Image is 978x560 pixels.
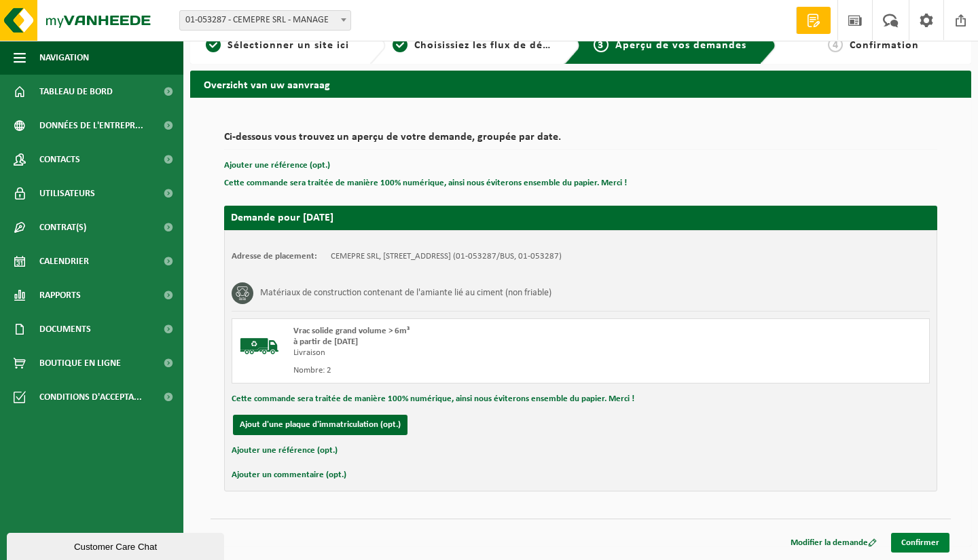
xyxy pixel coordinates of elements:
strong: à partir de [DATE] [293,337,358,346]
span: Tableau de bord [39,75,113,109]
span: Utilisateurs [39,176,95,210]
strong: Adresse de placement: [232,252,317,261]
span: 3 [594,37,609,52]
h2: Ci-dessous vous trouvez un aperçu de votre demande, groupée par date. [224,132,937,150]
span: Sélectionner un site ici [228,40,349,51]
span: Vrac solide grand volume > 6m³ [293,326,410,335]
button: Ajouter une référence (opt.) [224,157,330,174]
button: Ajout d'une plaque d'immatriculation (opt.) [233,415,407,435]
div: Nombre: 2 [293,365,635,376]
button: Cette commande sera traitée de manière 100% numérique, ainsi nous éviterons ensemble du papier. M... [224,174,627,192]
span: Choisissiez les flux de déchets et récipients [414,40,640,51]
span: Conditions d'accepta... [39,380,142,414]
span: Navigation [39,41,89,75]
span: 2 [393,37,407,52]
span: Calendrier [39,244,89,278]
iframe: chat widget [7,530,227,560]
span: 1 [206,37,221,52]
a: Confirmer [891,533,949,553]
span: Boutique en ligne [39,346,121,380]
strong: Demande pour [DATE] [231,212,333,223]
button: Cette commande sera traitée de manière 100% numérique, ainsi nous éviterons ensemble du papier. M... [232,390,634,408]
span: Contrat(s) [39,210,86,244]
td: CEMEPRE SRL, [STREET_ADDRESS] (01-053287/BUS, 01-053287) [331,251,562,262]
div: Livraison [293,348,635,358]
span: Aperçu de vos demandes [615,40,746,51]
a: 1Sélectionner un site ici [197,37,359,54]
span: Contacts [39,143,80,176]
a: 2Choisissiez les flux de déchets et récipients [393,37,554,54]
span: Données de l'entrepr... [39,109,143,143]
img: BL-SO-LV.png [239,326,280,367]
span: 01-053287 - CEMEPRE SRL - MANAGE [180,11,350,30]
button: Ajouter un commentaire (opt.) [232,466,346,484]
a: Modifier la demande [780,533,887,553]
span: Documents [39,312,91,346]
h2: Overzicht van uw aanvraag [190,71,971,97]
span: 01-053287 - CEMEPRE SRL - MANAGE [179,10,351,31]
span: Confirmation [850,40,919,51]
button: Ajouter une référence (opt.) [232,442,338,460]
span: Rapports [39,278,81,312]
span: 4 [828,37,843,52]
h3: Matériaux de construction contenant de l'amiante lié au ciment (non friable) [260,282,551,304]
